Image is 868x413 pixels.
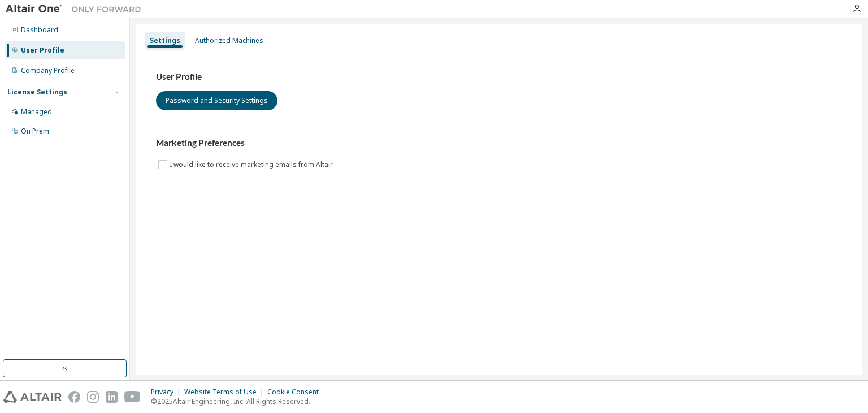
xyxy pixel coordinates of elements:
[170,158,335,171] label: I would like to receive marketing emails from Altair
[195,36,263,45] div: Authorized Machines
[156,71,842,83] h3: User Profile
[150,36,180,45] div: Settings
[21,66,75,75] div: Company Profile
[6,3,147,15] img: Altair One
[156,91,277,110] button: Password and Security Settings
[68,391,80,403] img: facebook.svg
[267,388,325,397] div: Cookie Consent
[21,127,49,136] div: On Prem
[151,397,325,406] p: © 2025 Altair Engineering, Inc. All Rights Reserved.
[124,391,141,403] img: youtube.svg
[87,391,99,403] img: instagram.svg
[21,46,64,55] div: User Profile
[106,391,118,403] img: linkedin.svg
[21,25,58,35] div: Dashboard
[3,391,62,403] img: altair_logo.svg
[184,388,267,397] div: Website Terms of Use
[21,107,52,117] div: Managed
[7,88,67,97] div: License Settings
[156,137,842,149] h3: Marketing Preferences
[151,388,184,397] div: Privacy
